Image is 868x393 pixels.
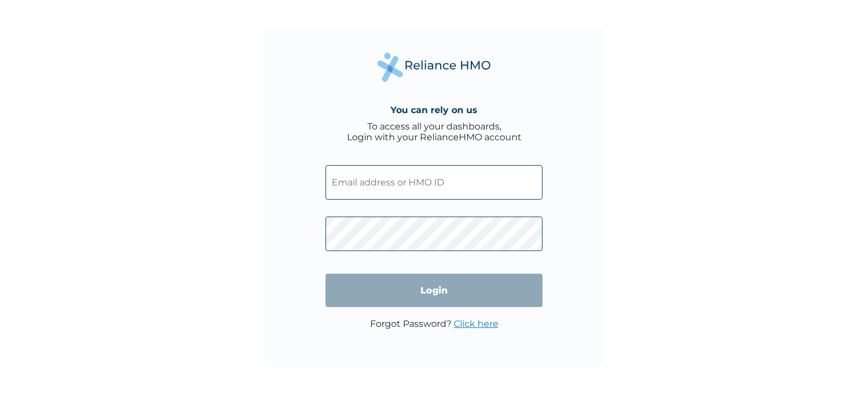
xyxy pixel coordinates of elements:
p: Forgot Password? [370,318,498,329]
a: Click here [454,318,498,329]
input: Login [325,274,542,307]
img: Reliance Health's Logo [377,53,491,81]
h4: You can rely on us [390,105,478,115]
input: Email address or HMO ID [325,165,542,200]
div: To access all your dashboards, Login with your RelianceHMO account [347,121,522,142]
